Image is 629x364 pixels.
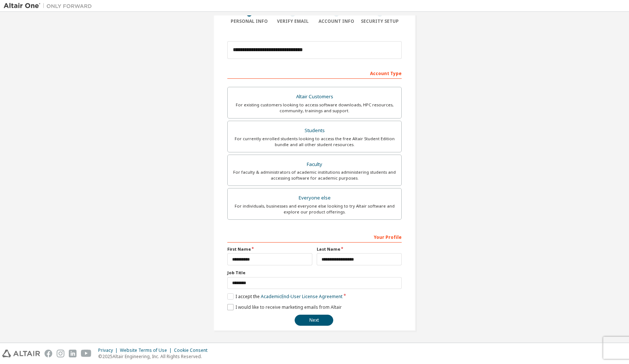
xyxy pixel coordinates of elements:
div: Verify Email [271,18,315,24]
div: Everyone else [232,193,397,203]
div: For currently enrolled students looking to access the free Altair Student Edition bundle and all ... [232,136,397,148]
div: Website Terms of Use [120,347,174,353]
label: Last Name [317,246,402,252]
label: I would like to receive marketing emails from Altair [227,304,342,310]
div: For faculty & administrators of academic institutions administering students and accessing softwa... [232,169,397,181]
label: Job Title [227,270,402,276]
div: Account Info [314,18,358,24]
img: altair_logo.svg [2,350,40,357]
div: For existing customers looking to access software downloads, HPC resources, community, trainings ... [232,102,397,114]
div: Security Setup [358,18,402,24]
div: Personal Info [227,18,271,24]
img: Altair One [4,2,96,10]
label: First Name [227,246,312,252]
img: youtube.svg [81,350,92,357]
div: Account Type [227,67,402,79]
div: For individuals, businesses and everyone else looking to try Altair software and explore our prod... [232,203,397,215]
label: I accept the [227,293,342,300]
a: Academic End-User License Agreement [261,293,342,300]
div: Students [232,126,397,136]
p: © 2025 Altair Engineering, Inc. All Rights Reserved. [98,353,212,360]
div: Your Profile [227,231,402,243]
div: Cookie Consent [174,347,212,353]
img: facebook.svg [45,350,52,357]
div: Altair Customers [232,92,397,102]
button: Next [295,315,333,326]
div: Faculty [232,159,397,170]
img: instagram.svg [57,350,64,357]
div: Privacy [98,347,120,353]
img: linkedin.svg [69,350,77,357]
